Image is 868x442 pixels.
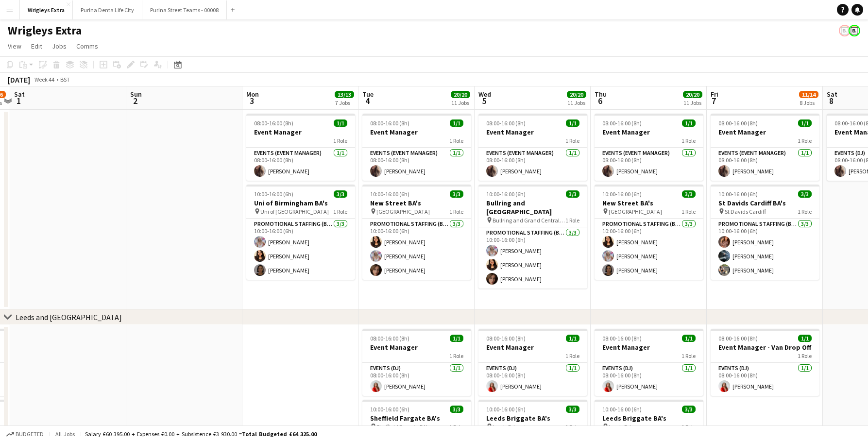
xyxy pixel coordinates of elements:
button: Purina Street Teams - 00008 [142,0,227,19]
span: Week 44 [32,76,56,83]
span: Total Budgeted £64 325.00 [242,430,317,438]
span: View [8,42,21,51]
h1: Wrigleys Extra [8,23,82,38]
span: Edit [31,42,42,51]
button: Budgeted [5,429,45,440]
span: Comms [76,42,98,51]
button: Purina Denta Life City [73,0,142,19]
span: Jobs [52,42,67,51]
a: Edit [27,40,46,52]
div: Salary £60 395.00 + Expenses £0.00 + Subsistence £3 930.00 = [85,430,317,438]
span: All jobs [53,430,77,438]
a: View [4,40,25,52]
div: [DATE] [8,75,30,85]
app-user-avatar: Bounce Activations Ltd [839,25,851,36]
button: Wrigleys Extra [20,0,73,19]
div: BST [60,76,70,83]
span: Budgeted [16,431,44,438]
a: Comms [72,40,102,52]
app-user-avatar: Bounce Activations Ltd [849,25,860,36]
div: Leeds and [GEOGRAPHIC_DATA] [16,312,122,322]
a: Jobs [48,40,70,52]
